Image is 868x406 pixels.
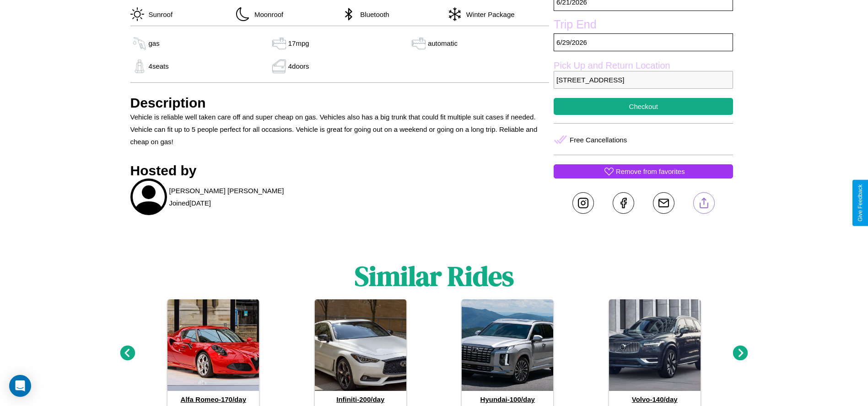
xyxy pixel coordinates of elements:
h3: Description [130,95,550,111]
img: gas [130,37,149,50]
p: [PERSON_NAME] [PERSON_NAME] [169,184,284,197]
p: Vehicle is reliable well taken care off and super cheap on gas. Vehicles also has a big trunk tha... [130,111,550,148]
p: Joined [DATE] [169,197,211,209]
p: Sunroof [144,8,173,21]
label: Trip End [554,18,733,33]
p: 6 / 29 / 2026 [554,33,733,51]
p: Moonroof [250,8,283,21]
button: Remove from favorites [554,164,733,179]
button: Checkout [554,98,733,115]
img: gas [130,60,149,73]
img: gas [270,60,288,73]
p: Free Cancellations [570,134,627,146]
p: 4 seats [149,60,169,72]
p: 4 doors [288,60,309,72]
h1: Similar Rides [355,257,514,295]
div: Give Feedback [857,184,863,222]
div: Open Intercom Messenger [9,375,31,397]
p: 17 mpg [288,37,309,49]
p: Remove from favorites [616,165,685,178]
p: gas [149,37,160,49]
p: Winter Package [462,8,515,21]
p: Bluetooth [356,8,389,21]
img: gas [410,37,428,50]
p: automatic [428,37,458,49]
p: [STREET_ADDRESS] [554,71,733,89]
label: Pick Up and Return Location [554,60,733,71]
img: gas [270,37,288,50]
h3: Hosted by [130,163,550,179]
